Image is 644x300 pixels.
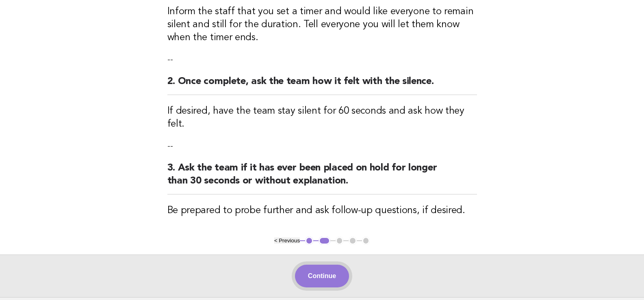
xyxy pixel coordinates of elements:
h3: If desired, have the team stay silent for 60 seconds and ask how they felt. [167,105,477,131]
button: Continue [295,265,349,287]
button: 1 [305,237,313,245]
p: -- [167,140,477,152]
h2: 2. Once complete, ask the team how it felt with the silence. [167,75,477,95]
h2: 3. Ask the team if it has ever been placed on hold for longer than 30 seconds or without explanat... [167,162,477,194]
button: 2 [319,237,330,245]
p: -- [167,54,477,65]
h3: Inform the staff that you set a timer and would like everyone to remain silent and still for the ... [167,5,477,44]
button: < Previous [274,237,300,244]
h3: Be prepared to probe further and ask follow-up questions, if desired. [167,204,477,217]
